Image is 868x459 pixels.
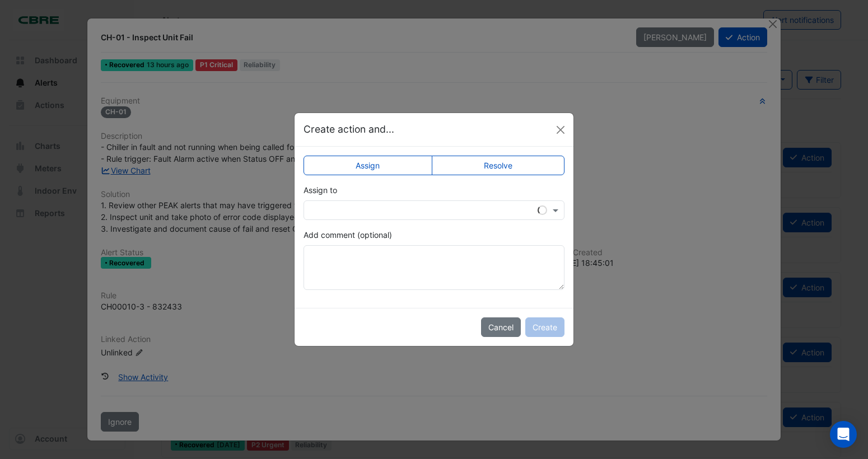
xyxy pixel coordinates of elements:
[830,421,857,448] div: Open Intercom Messenger
[304,122,394,137] h5: Create action and...
[304,229,392,241] label: Add comment (optional)
[304,156,432,175] label: Assign
[552,121,569,138] button: Close
[481,317,521,337] button: Cancel
[304,184,337,196] label: Assign to
[432,156,565,175] label: Resolve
